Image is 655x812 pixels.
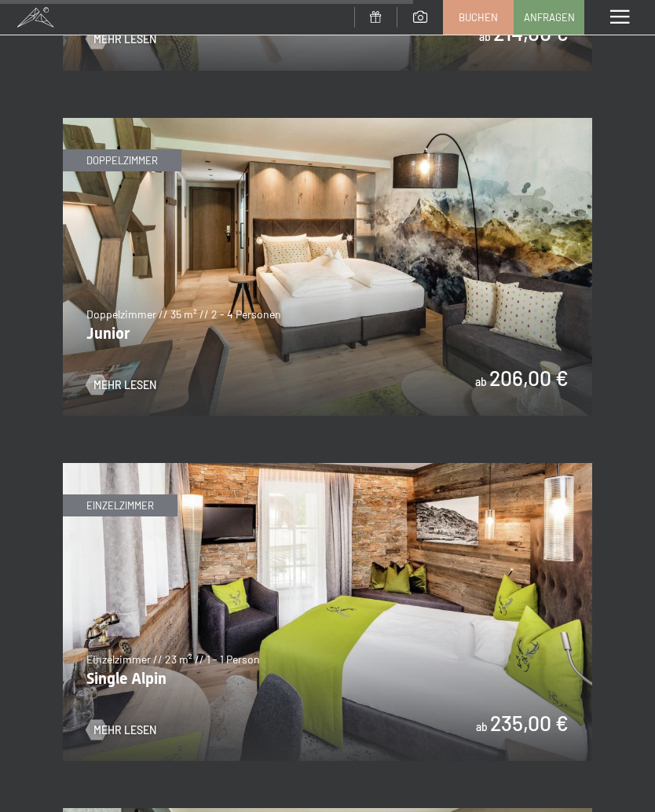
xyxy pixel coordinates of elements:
a: Mehr Lesen [86,722,156,738]
a: Single Alpin [63,464,592,473]
a: Junior [63,119,592,128]
a: Anfragen [514,1,584,34]
a: Mehr Lesen [86,31,156,47]
img: Junior [63,118,592,416]
span: Mehr Lesen [93,722,156,738]
span: Mehr Lesen [93,31,156,47]
span: Mehr Lesen [93,377,156,393]
img: Single Alpin [63,463,592,761]
a: Mehr Lesen [86,377,156,393]
span: Buchen [459,10,498,24]
span: Anfragen [524,10,575,24]
a: Buchen [444,1,513,34]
